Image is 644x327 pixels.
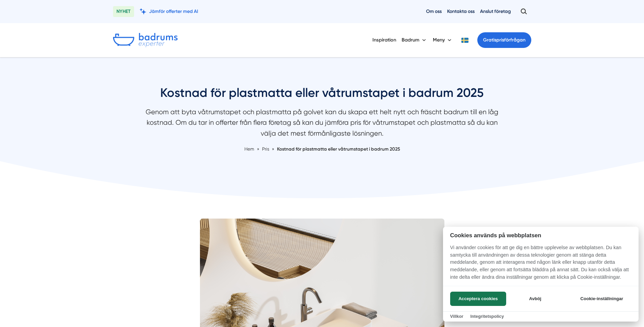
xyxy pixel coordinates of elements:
button: Avböj [508,292,562,306]
a: Integritetspolicy [470,314,504,319]
a: Villkor [450,314,463,319]
p: Vi använder cookies för att ge dig en bättre upplevelse av webbplatsen. Du kan samtycka till anvä... [443,244,639,286]
button: Acceptera cookies [450,292,506,306]
h2: Cookies används på webbplatsen [443,232,639,239]
button: Cookie-inställningar [572,292,631,306]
